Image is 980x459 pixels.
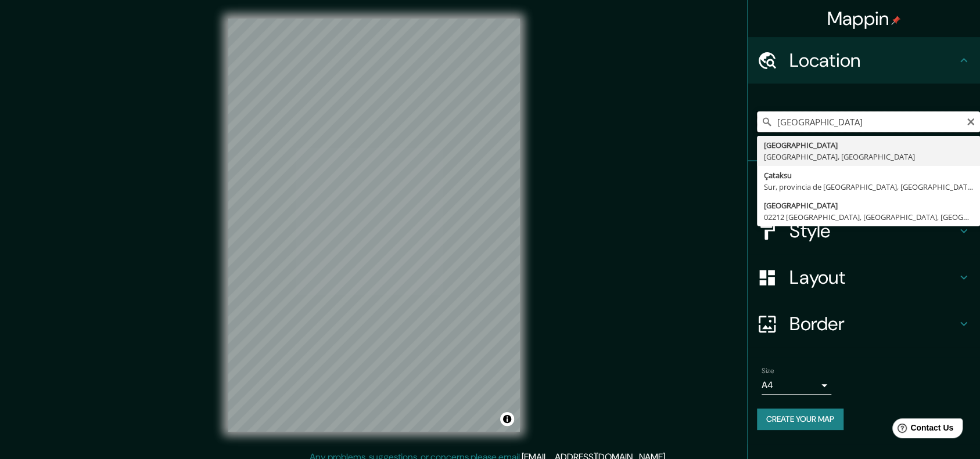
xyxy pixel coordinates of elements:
button: Clear [966,115,975,127]
iframe: Help widget launcher [877,414,967,446]
h4: Mappin [827,7,901,30]
label: Size [762,366,774,376]
div: [GEOGRAPHIC_DATA], [GEOGRAPHIC_DATA] [764,151,973,162]
div: [GEOGRAPHIC_DATA] [764,139,973,151]
div: Style [748,208,980,254]
div: Pins [748,161,980,208]
div: Çataksu [764,169,973,181]
button: Create your map [757,409,843,430]
input: Pick your city or area [757,111,980,132]
img: pin-icon.png [891,16,900,25]
div: Sur, provincia de [GEOGRAPHIC_DATA], [GEOGRAPHIC_DATA] [764,181,973,193]
h4: Location [789,49,957,72]
canvas: Map [228,19,520,432]
h4: Border [789,312,957,335]
div: 02212 [GEOGRAPHIC_DATA], [GEOGRAPHIC_DATA], [GEOGRAPHIC_DATA] [764,211,973,223]
div: Layout [748,254,980,301]
h4: Style [789,219,957,243]
h4: Layout [789,266,957,289]
div: [GEOGRAPHIC_DATA] [764,200,973,211]
div: Location [748,37,980,84]
div: A4 [762,376,831,395]
button: Toggle attribution [500,412,514,426]
div: Border [748,301,980,347]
